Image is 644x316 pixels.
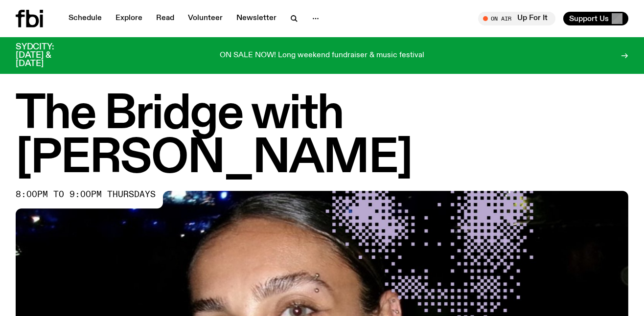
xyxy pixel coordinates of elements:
[230,12,282,25] a: Newsletter
[150,12,180,25] a: Read
[110,12,148,25] a: Explore
[478,12,555,25] button: On AirUp For It
[16,43,78,68] h3: SYDCITY: [DATE] & [DATE]
[563,12,628,25] button: Support Us
[63,12,108,25] a: Schedule
[569,14,609,23] span: Support Us
[16,191,156,199] span: 8:00pm to 9:00pm thursdays
[182,12,229,25] a: Volunteer
[16,93,628,181] h1: The Bridge with [PERSON_NAME]
[220,51,424,60] p: ON SALE NOW! Long weekend fundraiser & music festival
